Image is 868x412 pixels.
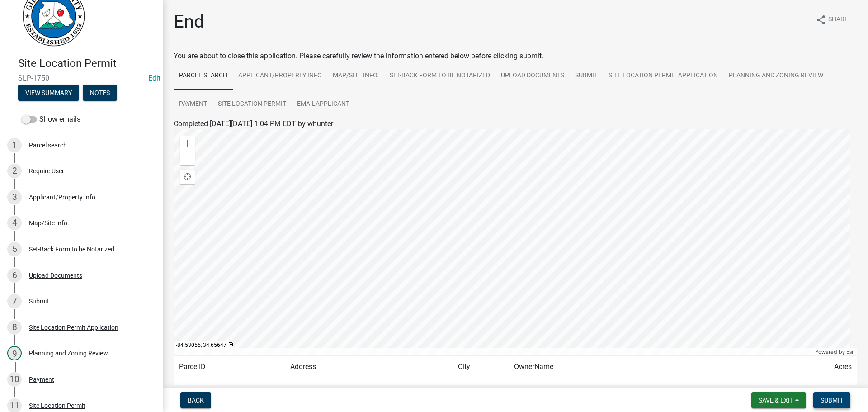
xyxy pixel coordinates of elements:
[18,57,156,70] h4: Site Location Permit
[7,190,22,204] div: 3
[603,62,723,90] a: Site Location Permit Application
[821,397,843,404] span: Submit
[7,164,22,178] div: 2
[759,397,793,404] span: Save & Exit
[29,194,95,200] div: Applicant/Property Info
[83,85,117,101] button: Notes
[29,298,49,304] div: Submit
[285,378,453,400] td: 187 CYPRESS CIR
[7,138,22,152] div: 1
[7,320,22,335] div: 8
[174,356,285,378] td: ParcelID
[7,346,22,360] div: 9
[7,268,22,283] div: 6
[570,62,603,90] a: Submit
[495,62,570,90] a: Upload Documents
[174,62,233,90] a: Parcel search
[18,90,79,97] wm-modal-confirm: Summary
[180,392,211,408] button: Back
[723,62,829,90] a: Planning and Zoning Review
[292,90,355,119] a: EmailApplicant
[816,14,826,25] i: share
[7,372,22,387] div: 10
[29,376,54,383] div: Payment
[846,349,855,355] a: Esri
[29,324,118,331] div: Site Location Permit Application
[180,170,195,184] div: Find my location
[18,85,79,101] button: View Summary
[813,392,850,408] button: Submit
[29,272,82,279] div: Upload Documents
[180,151,195,165] div: Zoom out
[7,294,22,308] div: 7
[509,378,787,400] td: [PERSON_NAME] | PO BOX 2052
[509,356,787,378] td: OwnerName
[174,378,285,400] td: 3053P 073
[148,74,160,82] a: Edit
[384,62,495,90] a: Set-Back Form to be Notarized
[18,74,145,82] span: SLP-1750
[7,242,22,256] div: 5
[285,356,453,378] td: Address
[828,14,848,25] span: Share
[29,220,69,226] div: Map/Site Info.
[212,90,292,119] a: Site Location Permit
[813,348,857,355] div: Powered by
[29,246,114,252] div: Set-Back Form to be Notarized
[233,62,327,90] a: Applicant/Property Info
[327,62,384,90] a: Map/Site Info.
[29,168,64,174] div: Require User
[453,356,509,378] td: City
[787,356,857,378] td: Acres
[29,350,108,356] div: Planning and Zoning Review
[174,119,333,128] span: Completed [DATE][DATE] 1:04 PM EDT by whunter
[787,378,857,400] td: 0.000
[808,11,855,28] button: shareShare
[7,216,22,230] div: 4
[22,114,80,125] label: Show emails
[188,397,204,404] span: Back
[174,11,204,33] h1: End
[174,90,212,119] a: Payment
[148,74,160,82] wm-modal-confirm: Edit Application Number
[180,136,195,151] div: Zoom in
[751,392,806,408] button: Save & Exit
[83,90,117,97] wm-modal-confirm: Notes
[29,142,67,148] div: Parcel search
[29,403,85,409] div: Site Location Permit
